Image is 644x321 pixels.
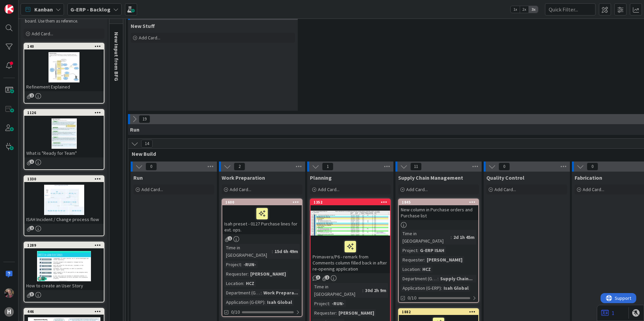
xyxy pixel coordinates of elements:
span: 3x [529,6,538,13]
span: 1 [228,236,232,241]
span: 1 [30,159,34,164]
input: Quick Filter... [545,3,595,15]
span: Add Card... [230,186,251,192]
span: 2 [234,163,245,171]
div: -RUN- [242,261,258,268]
div: Application (G-ERP) [401,284,441,292]
span: 19 [139,115,150,123]
div: Time in [GEOGRAPHIC_DATA] [313,283,362,298]
div: 1352Primavera/P6 - remark from Comments column filled back in after re-opening application [311,199,390,273]
span: : [336,309,337,317]
div: -RUN- [330,300,346,307]
div: 1882 [402,310,478,314]
span: : [424,256,425,263]
div: 1845New column in Purchase orders and Purchase list [399,199,478,220]
div: 1330ISAH Incident / Change process flow [24,176,104,224]
span: Add Card... [406,186,428,192]
span: Add Card... [32,31,53,37]
div: Refinement Explained [24,82,104,91]
span: : [420,265,421,273]
span: Add Card... [139,35,160,41]
span: : [261,289,262,296]
div: Department (G-ERP) [401,275,438,282]
span: Work Preparation [222,174,265,181]
div: 1126What is "Ready for Team" [24,110,104,157]
a: 1289How to create an User Story [24,242,104,302]
div: New column in Purchase orders and Purchase list [399,205,478,220]
div: 1600Isah preset - 0127 Purchase lines for ext. ops. [222,199,302,234]
div: H [4,307,14,317]
div: [PERSON_NAME] [425,256,464,263]
span: 2x [520,6,529,13]
span: Add Card... [583,186,604,192]
div: 15d 6h 49m [273,248,300,255]
span: 1 [322,163,333,171]
span: : [264,298,265,306]
img: Visit kanbanzone.com [4,4,14,14]
div: ISAH Incident / Change process flow [24,215,104,224]
span: 3 [30,292,34,296]
span: : [441,284,442,292]
div: How to create an User Story [24,281,104,290]
span: Fabrication [575,174,602,181]
a: 1 [601,309,614,317]
div: Department (G-ERP) [224,289,261,296]
a: 140Refinement Explained [24,43,104,104]
b: G-ERP - Backlog [70,6,110,13]
span: : [272,248,273,255]
div: G-ERP ISAH [418,247,446,254]
span: : [417,247,418,254]
div: 446 [24,309,104,315]
div: 1289 [24,242,104,248]
div: Time in [GEOGRAPHIC_DATA] [401,230,451,245]
img: BF [4,288,14,298]
div: Project [313,300,329,307]
div: Isah Global [265,298,294,306]
span: Run [130,126,139,133]
div: Application (G-ERP) [224,298,264,306]
span: New Stuff [131,23,155,29]
div: [PERSON_NAME] [249,270,288,278]
span: Support [14,1,31,9]
span: 0/10 [408,294,416,301]
div: Location [401,265,420,273]
div: Primavera/P6 - remark from Comments column filled back in after re-opening application [311,238,390,273]
div: 1289How to create an User Story [24,242,104,290]
span: Kanban [34,5,53,13]
div: Isah preset - 0127 Purchase lines for ext. ops. [222,205,302,234]
div: 1845 [402,200,478,205]
span: Add Card... [318,186,340,192]
span: 0 [146,163,157,171]
span: 1x [511,6,520,13]
div: Isah Global [442,284,470,292]
span: 14 [141,140,153,148]
div: 1126 [27,110,104,115]
span: : [241,261,242,268]
a: 1600Isah preset - 0127 Purchase lines for ext. ops.Time in [GEOGRAPHIC_DATA]:15d 6h 49mProject:-R... [222,199,302,317]
div: 1330 [24,176,104,182]
div: Requester [401,256,424,263]
div: 140 [27,44,104,49]
span: New Input from BFG [113,32,120,81]
div: Requester [224,270,248,278]
div: 1289 [27,243,104,248]
div: 140 [24,43,104,49]
div: 1352 [314,200,390,205]
div: Requester [313,309,336,317]
span: : [362,287,363,294]
span: 0/10 [231,309,240,316]
div: 1330 [27,177,104,181]
div: 30d 2h 9m [363,287,388,294]
a: 1126What is "Ready for Team" [24,109,104,170]
div: 1600 [222,199,302,205]
div: 1600 [225,200,302,205]
div: Supply Chain... [439,275,474,282]
span: Planning [310,174,332,181]
span: : [243,280,244,287]
div: 446 [27,309,104,314]
span: : [451,234,452,241]
div: 140Refinement Explained [24,43,104,91]
span: : [248,270,249,278]
span: Add Card... [494,186,516,192]
div: What is "Ready for Team" [24,149,104,157]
